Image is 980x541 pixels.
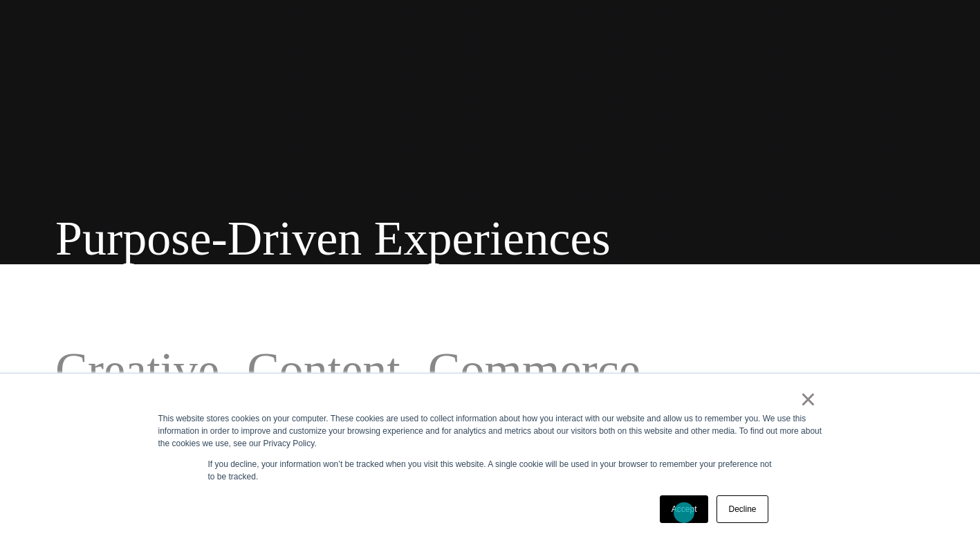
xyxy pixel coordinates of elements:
[55,343,219,396] a: Creative
[158,412,822,450] div: This website stores cookies on your computer. These cookies are used to collect information about...
[660,495,709,523] a: Accept
[716,495,768,523] a: Decline
[412,343,425,396] span: ,
[800,393,817,405] a: ×
[428,343,640,396] a: Commerce
[247,343,400,396] a: Content
[55,210,844,267] span: Purpose-Driven Experiences
[232,343,244,396] span: ,
[208,458,773,483] p: If you decline, your information won’t be tracked when you visit this website. A single cookie wi...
